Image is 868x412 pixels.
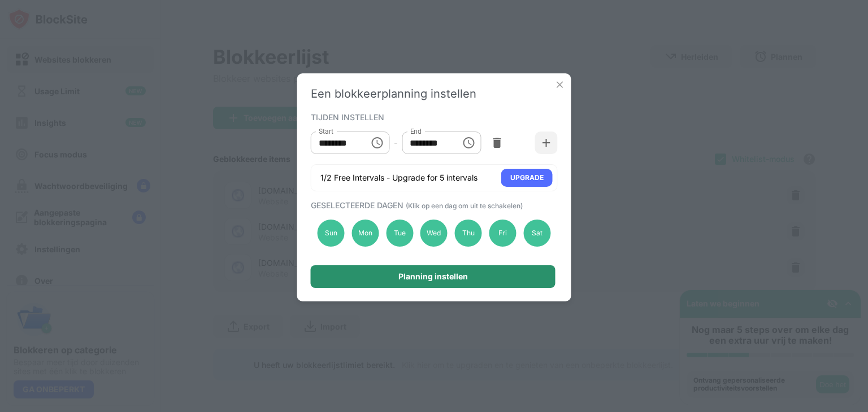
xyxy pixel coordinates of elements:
[398,272,468,281] div: Planning instellen
[311,112,555,121] div: TIJDEN INSTELLEN
[319,126,333,136] label: Start
[410,126,422,136] label: End
[523,220,550,247] div: Sat
[311,87,558,100] div: Een blokkeerplanning instellen
[394,137,397,149] div: -
[366,132,388,154] button: Choose time, selected time is 10:00 AM
[406,201,523,210] span: (Klik op een dag om uit te schakelen)
[554,79,566,90] img: x-button.svg
[386,220,413,247] div: Tue
[420,220,448,247] div: Wed
[510,172,544,183] div: UPGRADE
[457,132,480,154] button: Choose time, selected time is 1:00 PM
[351,220,379,247] div: Mon
[318,220,345,247] div: Sun
[320,172,478,183] div: 1/2 Free Intervals - Upgrade for 5 intervals
[489,220,517,247] div: Fri
[455,220,482,247] div: Thu
[311,200,555,210] div: GESELECTEERDE DAGEN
